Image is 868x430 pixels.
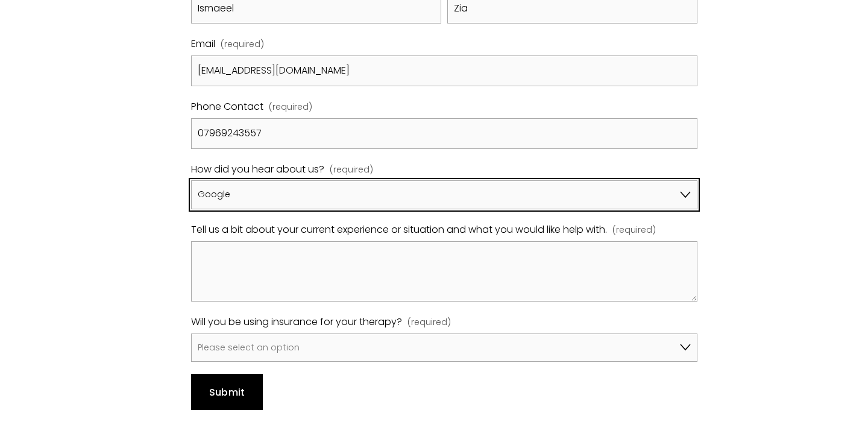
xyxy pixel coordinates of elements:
[191,180,697,209] select: How did you hear about us?
[330,162,373,178] span: (required)
[191,314,402,331] span: Will you be using insurance for your therapy?
[191,334,697,362] select: Will you be using insurance for your therapy?
[191,36,215,53] span: Email
[209,385,245,399] span: Submit
[407,315,451,330] span: (required)
[269,100,312,115] span: (required)
[191,98,263,116] span: Phone Contact
[191,161,324,179] span: How did you hear about us?
[191,374,263,410] button: SubmitSubmit
[221,37,264,52] span: (required)
[191,221,607,239] span: Tell us a bit about your current experience or situation and what you would like help with.
[612,223,656,238] span: (required)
